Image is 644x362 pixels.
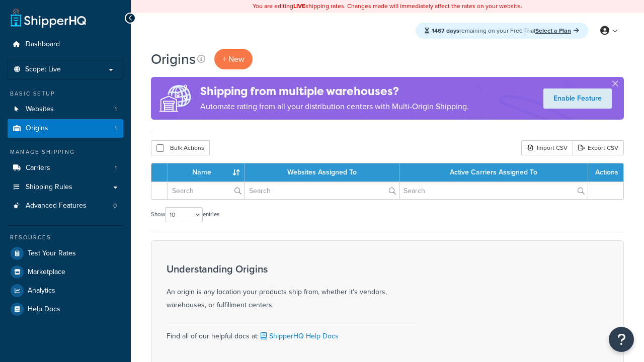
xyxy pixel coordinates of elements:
li: Websites [8,100,123,119]
div: Basic Setup [8,89,123,98]
th: Actions [588,163,623,182]
a: Carriers 1 [8,159,123,177]
span: 0 [113,202,117,210]
span: + New [222,53,245,65]
input: Search [245,182,399,199]
span: Dashboard [26,40,60,49]
div: Resources [8,233,123,242]
a: Advanced Features 0 [8,197,123,215]
img: ad-origins-multi-dfa493678c5a35abed25fd24b4b8a3fa3505936ce257c16c00bdefe2f3200be3.png [151,77,200,120]
a: + New [214,49,253,69]
label: Show entries [151,207,219,222]
span: Help Docs [28,305,60,314]
span: 1 [115,105,117,114]
p: Automate rating from all your distribution centers with Multi-Origin Shipping. [200,100,469,114]
li: Origins [8,119,123,138]
button: Open Resource Center [609,327,634,352]
div: Find all of our helpful docs at: [167,322,418,343]
h3: Understanding Origins [167,263,418,275]
span: Analytics [28,287,55,295]
th: Active Carriers Assigned To [399,163,588,182]
a: Websites 1 [8,100,123,119]
span: Scope: Live [25,65,61,74]
a: Origins 1 [8,119,123,138]
a: Test Your Rates [8,244,123,262]
li: Advanced Features [8,197,123,215]
b: LIVE [293,2,305,11]
span: Shipping Rules [26,183,72,192]
a: Help Docs [8,300,123,318]
span: 1 [115,124,117,133]
span: Origins [26,124,48,133]
div: remaining on your Free Trial [416,23,588,39]
div: Import CSV [521,140,573,155]
div: An origin is any location your products ship from, whether it's vendors, warehouses, or fulfillme... [167,263,418,312]
a: Marketplace [8,263,123,281]
a: Select a Plan [535,26,579,35]
li: Carriers [8,159,123,177]
th: Name [168,163,245,182]
h4: Shipping from multiple warehouses? [200,83,469,100]
strong: 1467 days [432,26,459,35]
th: Websites Assigned To [245,163,399,182]
span: 1 [115,164,117,172]
a: Export CSV [573,140,624,155]
a: ShipperHQ Help Docs [259,331,339,341]
a: Shipping Rules [8,178,123,197]
span: Marketplace [28,268,65,277]
span: Carriers [26,164,50,172]
span: Websites [26,105,54,114]
a: Enable Feature [543,88,612,109]
a: Dashboard [8,35,123,54]
div: Manage Shipping [8,148,123,156]
select: Showentries [165,207,203,222]
a: Analytics [8,282,123,300]
span: Test Your Rates [28,249,76,258]
a: ShipperHQ Home [11,8,86,28]
h1: Origins [151,49,196,69]
input: Search [399,182,588,199]
input: Search [168,182,245,199]
span: Advanced Features [26,202,87,210]
button: Bulk Actions [151,140,210,155]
